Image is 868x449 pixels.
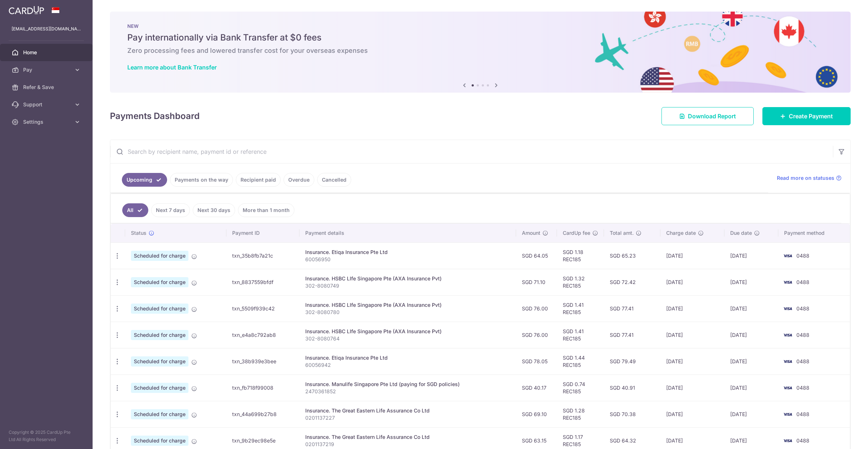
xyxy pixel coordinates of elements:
td: SGD 78.05 [516,348,557,374]
td: [DATE] [660,401,724,427]
p: 60056942 [305,361,510,369]
td: [DATE] [660,374,724,401]
p: 302-8080780 [305,309,510,316]
td: [DATE] [724,295,778,322]
td: SGD 1.18 REC185 [557,242,604,269]
div: Insurance. Manulife Singapore Pte Ltd (paying for SGD policies) [305,381,510,388]
img: Bank transfer banner [110,12,851,93]
span: Refer & Save [23,84,71,91]
span: Download Report [688,112,736,120]
td: txn_e4a8c792ab8 [226,322,299,348]
img: Bank Card [780,357,795,366]
span: 0488 [796,279,809,285]
div: Insurance. HSBC LIfe Singapore Pte (AXA Insurance Pvt) [305,301,510,309]
span: Pay [23,66,71,73]
td: SGD 76.00 [516,295,557,322]
th: Payment ID [226,224,299,242]
div: Insurance. HSBC LIfe Singapore Pte (AXA Insurance Pvt) [305,275,510,282]
td: SGD 77.41 [604,322,660,348]
p: 302-8080749 [305,282,510,289]
td: SGD 1.41 REC185 [557,322,604,348]
td: SGD 71.10 [516,269,557,295]
h4: Payments Dashboard [110,110,200,123]
img: Bank Card [780,331,795,339]
th: Payment details [299,224,516,242]
td: [DATE] [660,348,724,374]
div: Insurance. HSBC LIfe Singapore Pte (AXA Insurance Pvt) [305,328,510,335]
span: Scheduled for charge [131,330,188,340]
a: Recipient paid [236,173,281,187]
a: Next 7 days [151,203,190,217]
td: [DATE] [724,269,778,295]
img: Bank Card [780,304,795,313]
td: [DATE] [724,401,778,427]
p: NEW [127,23,833,29]
td: SGD 1.41 REC185 [557,295,604,322]
a: Upcoming [122,173,167,187]
a: Read more on statuses [777,174,842,182]
td: [DATE] [660,295,724,322]
div: Insurance. Etiqa Insurance Pte Ltd [305,354,510,361]
span: Read more on statuses [777,174,834,182]
td: SGD 76.00 [516,322,557,348]
img: Bank Card [780,410,795,419]
a: Payments on the way [170,173,233,187]
a: Create Payment [762,107,851,125]
a: Learn more about Bank Transfer [127,64,217,71]
div: Insurance. The Great Eastern Life Assurance Co Ltd [305,433,510,441]
a: All [122,203,148,217]
td: SGD 72.42 [604,269,660,295]
span: 0488 [796,385,809,391]
td: SGD 65.23 [604,242,660,269]
td: SGD 40.17 [516,374,557,401]
td: SGD 64.05 [516,242,557,269]
img: Bank Card [780,384,795,392]
img: Bank Card [780,436,795,445]
td: SGD 40.91 [604,374,660,401]
td: txn_8837559bfdf [226,269,299,295]
span: Create Payment [789,112,833,120]
td: txn_44a699b27b8 [226,401,299,427]
th: Payment method [778,224,850,242]
span: Scheduled for charge [131,356,188,367]
a: Next 30 days [193,203,235,217]
span: Scheduled for charge [131,251,188,261]
span: Scheduled for charge [131,383,188,393]
td: SGD 79.49 [604,348,660,374]
p: 0201137227 [305,414,510,422]
h5: Pay internationally via Bank Transfer at $0 fees [127,32,833,43]
td: SGD 77.41 [604,295,660,322]
p: 302-8080764 [305,335,510,342]
a: Cancelled [317,173,351,187]
span: Charge date [666,229,696,237]
td: [DATE] [724,322,778,348]
span: CardUp fee [563,229,590,237]
span: Settings [23,118,71,126]
div: Insurance. Etiqa Insurance Pte Ltd [305,249,510,256]
td: SGD 0.74 REC185 [557,374,604,401]
span: 0488 [796,253,809,259]
a: More than 1 month [238,203,294,217]
td: txn_fb718f99008 [226,374,299,401]
iframe: Opens a widget where you can find more information [822,427,861,445]
p: 60056950 [305,256,510,263]
td: txn_38b939e3bee [226,348,299,374]
p: [EMAIL_ADDRESS][DOMAIN_NAME] [12,25,81,33]
td: [DATE] [660,269,724,295]
td: SGD 69.10 [516,401,557,427]
span: Scheduled for charge [131,277,188,287]
span: Status [131,229,146,237]
td: txn_35b8fb7a21c [226,242,299,269]
p: 0201137219 [305,441,510,448]
div: Insurance. The Great Eastern Life Assurance Co Ltd [305,407,510,414]
span: Scheduled for charge [131,304,188,314]
span: Total amt. [610,229,634,237]
td: [DATE] [724,348,778,374]
h6: Zero processing fees and lowered transfer cost for your overseas expenses [127,46,833,55]
span: 0488 [796,358,809,364]
td: txn_5509f939c42 [226,295,299,322]
span: Home [23,49,71,56]
span: Scheduled for charge [131,436,188,446]
span: Due date [730,229,752,237]
span: Amount [522,229,540,237]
